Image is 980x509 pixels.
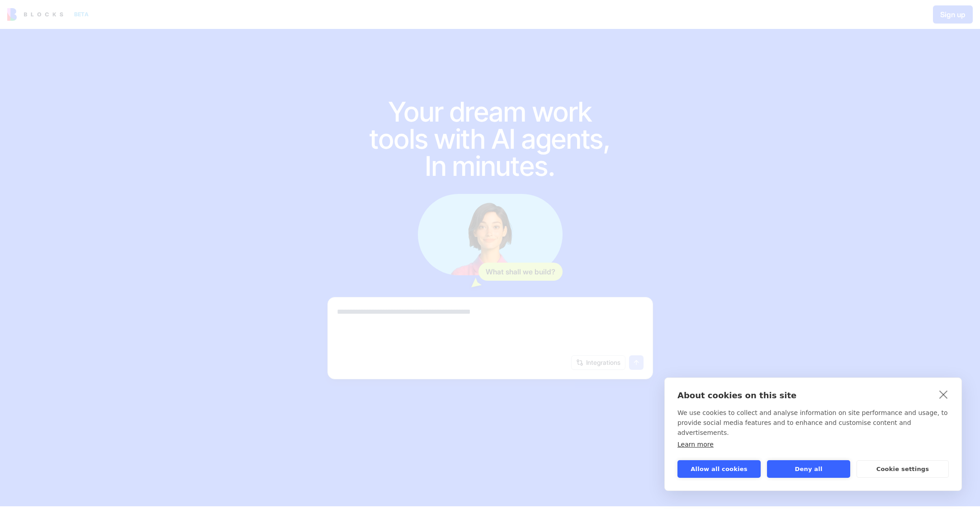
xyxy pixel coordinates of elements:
[937,387,951,401] a: close
[677,391,796,400] strong: About cookies on this site
[767,460,850,478] button: Deny all
[677,441,714,448] a: Learn more
[677,460,761,478] button: Allow all cookies
[677,408,949,438] p: We use cookies to collect and analyse information on site performance and usage, to provide socia...
[857,460,949,478] button: Cookie settings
